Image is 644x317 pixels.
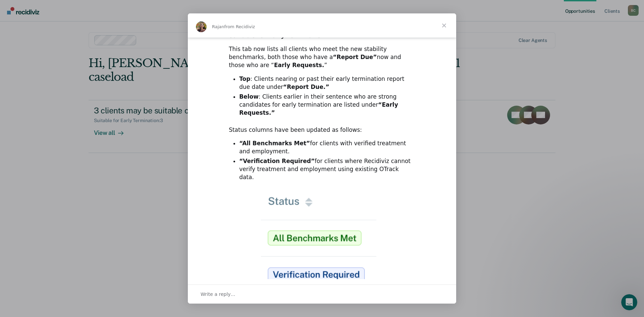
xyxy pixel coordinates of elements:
b: Early Requests. [274,62,324,68]
span: Write a reply… [201,290,235,299]
b: Top [239,75,250,82]
li: for clients where Recidiviz cannot verify treatment and employment using existing OTrack data. [239,157,415,181]
span: from Recidiviz [224,24,255,29]
div: Status columns have been updated as follows: [229,126,415,134]
b: “Early Requests.” [239,101,398,116]
b: “Report Due.” [283,84,329,90]
li: for clients with verified treatment and employment. [239,140,415,156]
div: This tab now lists all clients who meet the new stability benchmarks, both those who have a now a... [229,45,415,69]
i: Suitable for Early Termination [229,32,325,39]
div: Open conversation and reply [188,284,456,304]
img: Profile image for Rajan [196,21,207,32]
b: “Report Due” [333,54,377,60]
li: : Clients earlier in their sentence who are strong candidates for early termination are listed under [239,93,415,117]
b: Below [239,93,259,100]
b: “Verification Required” [239,158,315,164]
b: “All Benchmarks Met” [239,140,310,147]
span: Close [432,13,456,38]
li: : Clients nearing or past their early termination report due date under [239,75,415,91]
b: Tab [229,32,336,39]
span: Rajan [212,24,224,29]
